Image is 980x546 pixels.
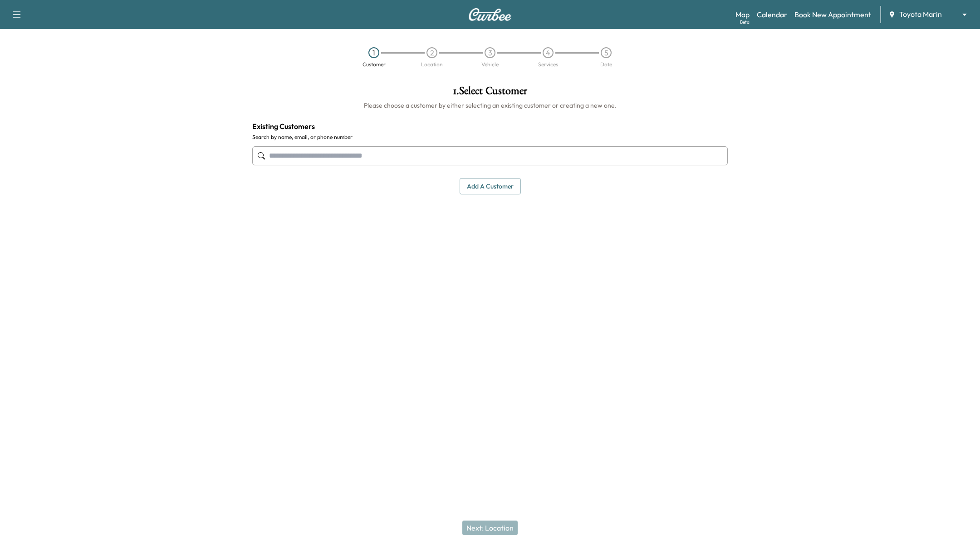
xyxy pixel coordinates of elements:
div: 5 [601,47,612,58]
a: Calendar [757,9,787,20]
div: Location [421,62,443,67]
label: Search by name, email, or phone number [252,134,728,141]
div: Services [538,62,558,67]
div: Vehicle [481,62,499,67]
div: 1 [368,47,379,58]
div: 2 [426,47,437,58]
a: Book New Appointment [794,9,871,20]
div: Beta [740,19,750,25]
h1: 1 . Select Customer [252,85,728,101]
div: 4 [543,47,554,58]
a: MapBeta [735,9,750,20]
h4: Existing Customers [252,121,728,132]
span: Toyota Marin [899,9,942,20]
div: 3 [485,47,495,58]
h6: Please choose a customer by either selecting an existing customer or creating a new one. [252,101,728,110]
button: Add a customer [460,178,521,195]
div: Date [600,62,612,67]
img: Curbee Logo [468,8,512,21]
div: Customer [363,62,386,67]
